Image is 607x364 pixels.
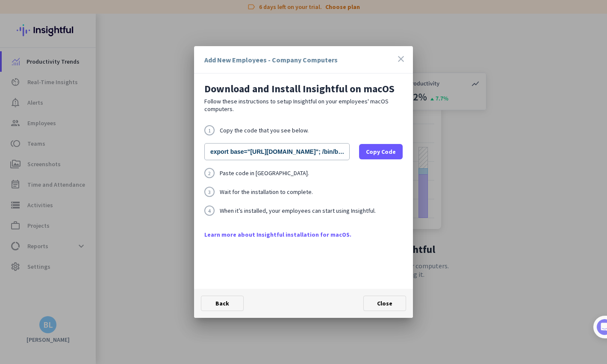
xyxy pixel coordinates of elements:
a: Learn more about Insightful installation for macOS. [204,230,403,239]
span: Copy the code that you see below. [220,127,309,133]
div: Add New Employees - Company Computers [204,56,338,63]
div: 2 [204,168,215,178]
h2: Download and Install Insightful on macOS [204,84,403,94]
div: 4 [204,205,215,216]
button: Back [201,296,244,311]
span: Paste code in [GEOGRAPHIC_DATA]. [220,170,309,176]
button: Copy Code [359,144,403,159]
div: 1 [204,125,215,135]
button: Close [363,296,406,311]
span: Wait for the installation to complete. [220,189,313,195]
i: close [396,54,406,64]
span: When it’s installed, your employees can start using Insightful. [220,208,376,214]
span: Back [215,299,229,307]
span: Copy Code [366,147,396,156]
div: 3 [204,187,215,197]
p: Follow these instructions to setup Insightful on your employees' macOS computers. [204,97,403,113]
span: Close [377,299,392,307]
